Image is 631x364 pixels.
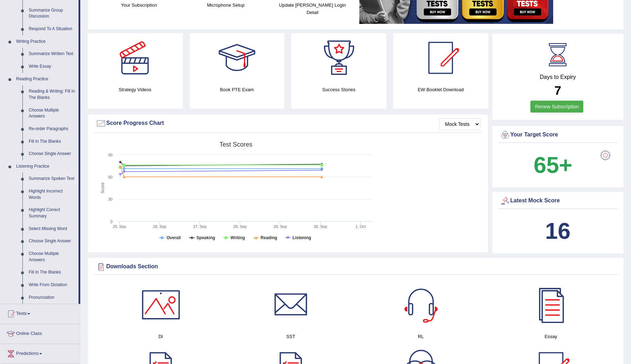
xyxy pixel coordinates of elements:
tspan: 25. Sep [113,224,126,229]
a: Choose Multiple Answers [26,248,79,266]
a: Select Missing Word [26,223,79,235]
text: 90 [108,153,113,157]
text: 30 [108,197,113,201]
a: Predictions [0,344,80,362]
a: Fill In The Blanks [26,266,79,279]
tspan: 28. Sep [233,224,247,229]
b: 7 [555,83,561,97]
tspan: 26. Sep [153,224,167,229]
div: Score Progress Chart [96,118,480,129]
tspan: 29. Sep [273,224,287,229]
tspan: Overall [167,235,181,240]
a: Online Class [0,324,80,342]
a: Re-order Paragraphs [26,123,79,135]
h4: RL [359,333,482,340]
h4: Essay [489,333,612,340]
tspan: Test scores [219,141,252,148]
tspan: Listening [292,235,311,240]
a: Write From Dictation [26,279,79,291]
a: Write Essay [26,60,79,73]
a: Respond To A Situation [26,23,79,35]
h4: Update [PERSON_NAME] Login Detail [273,1,352,16]
tspan: Writing [231,235,245,240]
tspan: Reading [260,235,277,240]
div: Your Target Score [500,130,616,140]
tspan: 1. Oct [355,224,366,229]
div: Downloads Section [96,262,616,272]
a: Tests [0,304,80,322]
a: Summarize Written Text [26,48,79,60]
a: Pronunciation [26,291,79,304]
h4: Days to Expiry [500,74,616,80]
a: Renew Subscription [530,101,583,113]
h4: Microphone Setup [186,1,265,9]
b: 16 [545,218,570,244]
h4: DI [99,333,222,340]
a: Reading & Writing: Fill In The Blanks [26,85,79,104]
h4: Book PTE Exam [190,86,285,93]
text: 0 [110,220,113,224]
b: 65+ [534,152,572,178]
tspan: Score [100,182,105,194]
div: Latest Mock Score [500,196,616,206]
a: Highlight Correct Summary [26,204,79,222]
tspan: Speaking [196,235,215,240]
a: Reading Practice [13,73,79,86]
a: Highlight Incorrect Words [26,185,79,204]
a: Summarize Group Discussion [26,4,79,23]
h4: SST [229,333,352,340]
a: Choose Single Answer [26,148,79,160]
text: 60 [108,175,113,179]
a: Listening Practice [13,160,79,173]
h4: Success Stories [291,86,386,93]
a: Writing Practice [13,35,79,48]
a: Choose Multiple Answers [26,104,79,123]
h4: EW Booklet Download [393,86,488,93]
tspan: 30. Sep [314,224,327,229]
h4: Strategy Videos [88,86,183,93]
tspan: 27. Sep [193,224,206,229]
a: Summarize Spoken Text [26,173,79,185]
a: Choose Single Answer [26,235,79,248]
h4: Your Subscription [99,1,179,9]
a: Fill In The Blanks [26,135,79,148]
